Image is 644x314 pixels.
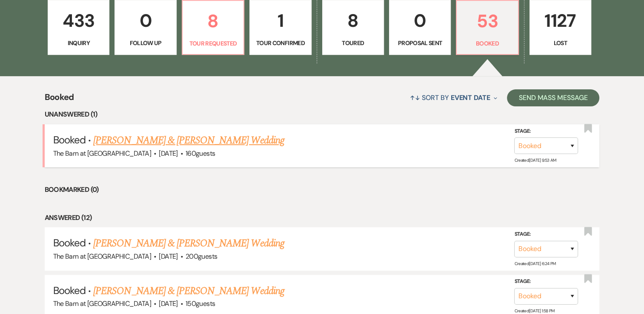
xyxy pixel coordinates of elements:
[514,127,578,136] label: Stage:
[514,308,554,314] span: Created: [DATE] 1:58 PM
[159,299,177,308] span: [DATE]
[120,6,171,35] p: 0
[395,6,445,35] p: 0
[53,236,86,249] span: Booked
[53,149,151,158] span: The Barn at [GEOGRAPHIC_DATA]
[159,252,177,261] span: [DATE]
[45,212,600,223] li: Answered (12)
[188,7,238,35] p: 8
[514,261,555,266] span: Created: [DATE] 6:24 PM
[328,38,378,48] p: Toured
[507,89,600,106] button: Send Mass Message
[514,230,578,239] label: Stage:
[186,252,217,261] span: 200 guests
[53,252,151,261] span: The Barn at [GEOGRAPHIC_DATA]
[53,6,104,35] p: 433
[514,157,556,163] span: Created: [DATE] 9:53 AM
[159,149,177,158] span: [DATE]
[535,6,586,35] p: 1127
[462,7,512,35] p: 53
[53,299,151,308] span: The Barn at [GEOGRAPHIC_DATA]
[186,299,215,308] span: 150 guests
[93,283,284,299] a: [PERSON_NAME] & [PERSON_NAME] Wedding
[328,6,378,35] p: 8
[45,91,74,109] span: Booked
[410,93,420,102] span: ↑↓
[120,38,171,48] p: Follow Up
[451,93,490,102] span: Event Date
[514,277,578,286] label: Stage:
[406,86,500,109] button: Sort By Event Date
[395,38,445,48] p: Proposal Sent
[188,39,238,48] p: Tour Requested
[53,133,86,146] span: Booked
[462,39,512,48] p: Booked
[255,38,306,48] p: Tour Confirmed
[53,284,86,297] span: Booked
[45,184,600,195] li: Bookmarked (0)
[535,38,586,48] p: Lost
[93,236,284,251] a: [PERSON_NAME] & [PERSON_NAME] Wedding
[53,38,104,48] p: Inquiry
[45,109,600,120] li: Unanswered (1)
[186,149,215,158] span: 160 guests
[255,6,306,35] p: 1
[93,133,284,148] a: [PERSON_NAME] & [PERSON_NAME] Wedding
